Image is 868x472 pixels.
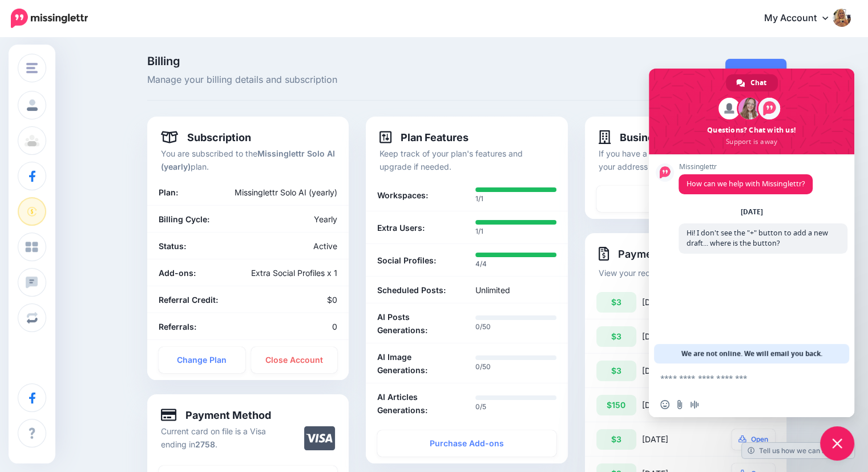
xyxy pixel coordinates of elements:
span: How can we help with Missinglettr? [687,179,805,189]
div: [DATE] [642,429,710,450]
p: 0/5 [475,401,556,413]
p: 1/1 [475,193,556,205]
b: Missinglettr Solo AI (yearly) [161,149,335,171]
b: Workspaces: [377,189,428,202]
span: Send a file [675,400,684,409]
div: $3 [596,326,636,347]
p: 0/50 [475,361,556,373]
span: 0 [332,322,337,331]
div: Active [248,239,346,253]
span: Audio message [690,400,699,409]
div: Missinglettr Solo AI (yearly) [215,186,346,199]
div: Unlimited [467,283,565,297]
div: [DATE] [642,292,710,313]
img: Missinglettr [11,9,88,28]
a: My Offers [725,59,786,85]
b: 2758 [195,439,215,449]
textarea: Compose your message... [660,363,820,392]
a: Close chat [820,426,854,461]
b: AI Image Generations: [377,350,458,377]
p: 4/4 [475,258,556,270]
span: We are not online. We will email you back. [681,344,822,363]
b: Add-ons: [159,268,196,278]
a: Open [732,429,775,450]
span: Billing [147,55,568,67]
h4: Subscription [161,130,251,144]
div: Yearly [248,213,346,226]
span: Chat [750,74,766,91]
b: Scheduled Posts: [377,283,446,297]
a: My Account [753,5,851,33]
p: If you have a VAT number, or want to include your address on your invoices, enter it below. [599,147,773,173]
div: $150 [596,395,636,415]
div: $3 [596,361,636,381]
span: Insert an emoji [660,400,669,409]
h4: Payment Method [161,408,271,422]
b: AI Articles Generations: [377,390,458,417]
b: Referral Credit: [159,295,218,305]
h4: Plan Features [380,130,469,144]
b: Plan: [159,187,178,197]
span: Missinglettr [679,163,813,171]
p: 1/1 [475,226,556,237]
p: 0/50 [475,321,556,333]
b: Referrals: [159,322,196,331]
p: You are subscribed to the plan. [161,147,335,173]
div: [DATE] [642,361,710,381]
div: [DATE] [642,395,710,415]
div: [DATE] [642,326,710,347]
div: $3 [596,292,636,313]
b: Status: [159,241,186,251]
div: $3 [596,429,636,450]
b: Social Profiles: [377,254,436,267]
p: View your recent payment invoices. [599,266,773,279]
a: Tell us how we can improve [742,443,854,458]
a: Purchase Add-ons [377,430,556,457]
div: Extra Social Profiles x 1 [215,266,346,279]
div: [DATE] [741,209,763,215]
p: Keep track of your plan's features and upgrade if needed. [380,147,554,173]
span: Hi! I don't see the "+" button to add a new draft... where is the button? [687,228,828,248]
h4: Business & VAT Details [599,130,734,144]
img: menu.png [26,63,38,73]
b: Billing Cycle: [159,214,209,224]
b: AI Posts Generations: [377,310,458,337]
a: Close Account [251,347,338,373]
div: $0 [248,293,346,306]
p: Current card on file is a Visa ending in . [161,425,287,451]
a: Change Plan [159,347,245,373]
a: Update Details [596,186,775,212]
a: Chat [726,74,778,91]
b: Extra Users: [377,221,425,234]
span: Manage your billing details and subscription [147,73,568,87]
h4: Payment Invoices [599,247,773,261]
